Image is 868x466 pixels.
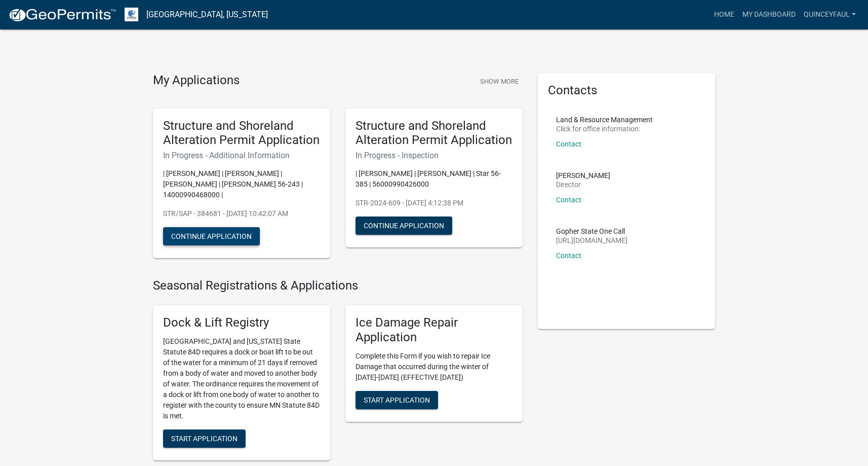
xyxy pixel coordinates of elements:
a: [GEOGRAPHIC_DATA], [US_STATE] [146,6,268,23]
button: Start Application [356,391,438,409]
button: Show More [476,73,523,90]
a: Contact [556,252,581,260]
a: My Dashboard [738,5,800,24]
h5: Contacts [548,83,705,98]
h6: In Progress - Inspection [356,151,512,160]
p: STR/SAP - 384681 - [DATE] 10:42:07 AM [163,208,320,219]
h5: Structure and Shoreland Alteration Permit Application [356,119,512,148]
p: [GEOGRAPHIC_DATA] and [US_STATE] State Statute 84D requires a dock or boat lift to be out of the ... [163,336,320,421]
h5: Structure and Shoreland Alteration Permit Application [163,119,320,148]
p: Gopher State One Call [556,228,627,235]
p: Land & Resource Management [556,116,653,123]
h5: Ice Damage Repair Application [356,315,512,345]
h4: My Applications [153,73,240,88]
span: Start Application [171,434,238,442]
a: Home [710,5,738,24]
p: Complete this Form if you wish to repair Ice Damage that occurred during the winter of [DATE]-[DA... [356,351,512,383]
a: Contact [556,140,581,148]
h6: In Progress - Additional Information [163,151,320,160]
button: Continue Application [163,227,260,245]
h4: Seasonal Registrations & Applications [153,278,523,293]
p: Click for office information: [556,125,653,132]
p: | [PERSON_NAME] | [PERSON_NAME] | Star 56-385 | 56000990426000 [356,168,512,190]
p: STR-2024-609 - [DATE] 4:12:38 PM [356,198,512,208]
a: Quinceyfaul [800,5,860,24]
a: Contact [556,196,581,204]
p: [PERSON_NAME] [556,172,610,179]
p: Director [556,181,610,188]
span: Start Application [364,396,430,404]
p: | [PERSON_NAME] | [PERSON_NAME] | [PERSON_NAME] | [PERSON_NAME] 56-243 | 14000990468000 | [163,168,320,200]
button: Continue Application [356,217,452,235]
p: [URL][DOMAIN_NAME] [556,237,627,244]
h5: Dock & Lift Registry [163,315,320,330]
button: Start Application [163,429,246,448]
img: Otter Tail County, Minnesota [125,8,138,21]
